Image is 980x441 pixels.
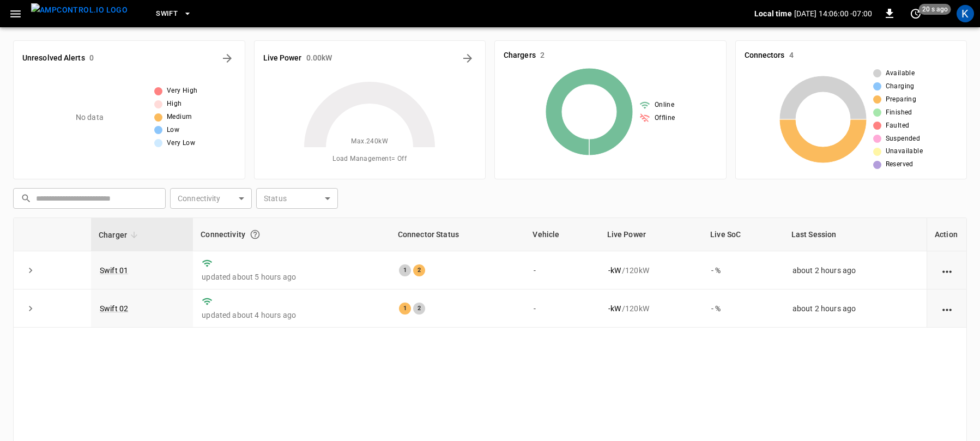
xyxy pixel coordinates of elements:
[245,225,265,244] button: Connection between the charger and our software.
[886,107,912,118] span: Finished
[525,218,599,251] th: Vehicle
[152,3,196,25] button: Swift
[399,303,411,315] div: 1
[413,264,425,276] div: 2
[907,5,924,22] button: set refresh interval
[413,303,425,315] div: 2
[703,251,784,289] td: - %
[655,113,675,124] span: Offline
[794,8,872,19] p: [DATE] 14:06:00 -07:00
[219,50,236,67] button: All Alerts
[390,218,525,251] th: Connector Status
[886,134,921,144] span: Suspended
[784,218,927,251] th: Last Session
[608,265,621,276] p: - kW
[201,225,382,244] div: Connectivity
[703,289,784,328] td: - %
[600,218,703,251] th: Live Power
[263,52,302,64] h6: Live Power
[927,218,966,251] th: Action
[167,112,192,123] span: Medium
[886,94,917,105] span: Preparing
[886,146,923,157] span: Unavailable
[89,52,94,64] h6: 0
[31,3,128,17] img: ampcontrol.io logo
[22,262,39,279] button: expand row
[156,8,178,20] span: Swift
[167,125,179,136] span: Low
[202,271,381,282] p: updated about 5 hours ago
[703,218,784,251] th: Live SoC
[608,303,621,314] p: - kW
[306,52,332,64] h6: 0.00 kW
[789,50,794,62] h6: 4
[784,289,927,328] td: about 2 hours ago
[167,138,195,149] span: Very Low
[167,99,182,110] span: High
[754,8,792,19] p: Local time
[167,86,198,96] span: Very High
[919,4,951,15] span: 20 s ago
[351,136,388,147] span: Max. 240 kW
[99,228,141,241] span: Charger
[76,112,104,123] p: No data
[608,303,694,314] div: / 120 kW
[886,68,915,79] span: Available
[784,251,927,289] td: about 2 hours ago
[608,265,694,276] div: / 120 kW
[525,289,599,328] td: -
[940,303,954,314] div: action cell options
[745,50,785,62] h6: Connectors
[525,251,599,289] td: -
[22,300,39,317] button: expand row
[100,266,128,275] a: Swift 01
[540,50,545,62] h6: 2
[886,159,914,170] span: Reserved
[22,52,85,64] h6: Unresolved Alerts
[886,120,910,131] span: Faulted
[100,304,128,313] a: Swift 02
[957,5,974,22] div: profile-icon
[399,264,411,276] div: 1
[332,154,407,165] span: Load Management = Off
[459,50,476,67] button: Energy Overview
[202,310,381,321] p: updated about 4 hours ago
[655,100,674,111] span: Online
[504,50,536,62] h6: Chargers
[886,81,915,92] span: Charging
[940,265,954,276] div: action cell options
